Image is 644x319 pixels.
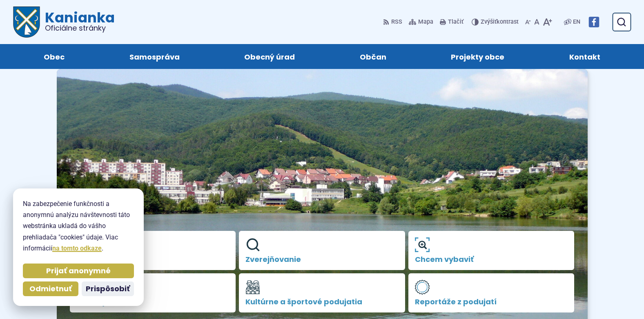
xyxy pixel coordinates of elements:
[23,281,78,296] button: Odmietnuť
[448,19,464,26] span: Tlačiť
[438,13,465,31] button: Tlačiť
[481,19,519,26] span: kontrast
[23,198,134,254] p: Na zabezpečenie funkčnosti a anonymnú analýzu návštevnosti táto webstránka ukladá do vášho prehli...
[76,255,230,264] span: Úradná tabuľa
[481,18,497,25] span: Zvýšiť
[86,284,130,294] span: Prispôsobiť
[451,44,504,69] span: Projekty obce
[360,44,386,69] span: Občan
[571,17,582,27] a: EN
[20,44,89,69] a: Obec
[418,17,433,27] span: Mapa
[44,44,65,69] span: Obec
[569,44,600,69] span: Kontakt
[245,298,399,306] span: Kultúrne a športové podujatia
[408,273,575,312] a: Reportáže z podujatí
[76,298,230,306] span: Obecný rozhlas
[541,13,554,31] button: Zväčšiť veľkosť písma
[573,17,580,27] span: EN
[245,255,399,264] span: Zverejňovanie
[545,44,625,69] a: Kontakt
[52,244,102,252] a: na tomto odkaze
[13,7,40,38] img: Prejsť na domovskú stránku
[408,231,575,270] a: Chcem vybaviť
[239,273,405,312] a: Kultúrne a športové podujatia
[244,44,295,69] span: Obecný úrad
[239,231,405,270] a: Zverejňovanie
[129,44,180,69] span: Samospráva
[391,17,402,27] span: RSS
[70,231,236,270] a: Úradná tabuľa
[46,266,111,276] span: Prijať anonymné
[220,44,319,69] a: Obecný úrad
[45,24,115,32] span: Oficiálne stránky
[82,281,134,296] button: Prispôsobiť
[415,255,568,264] span: Chcem vybaviť
[427,44,529,69] a: Projekty obce
[524,13,533,31] button: Zmenšiť veľkosť písma
[29,284,72,294] span: Odmietnuť
[415,298,568,306] span: Reportáže z podujatí
[472,13,520,31] button: Zvýšiťkontrast
[70,273,236,312] a: Obecný rozhlas
[40,11,115,32] h1: Kanianka
[23,264,134,278] button: Prijať anonymné
[407,13,435,31] a: Mapa
[383,13,404,31] a: RSS
[13,7,115,38] a: Logo Kanianka, prejsť na domovskú stránku.
[533,13,541,31] button: Nastaviť pôvodnú veľkosť písma
[588,17,599,27] img: Prejsť na Facebook stránku
[105,44,204,69] a: Samospráva
[336,44,411,69] a: Občan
